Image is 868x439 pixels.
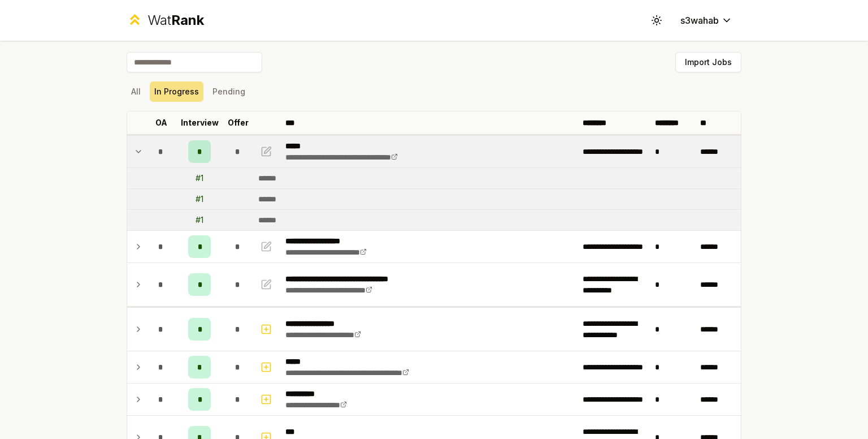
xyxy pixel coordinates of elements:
button: Import Jobs [675,52,741,72]
button: Pending [208,81,250,102]
p: Interview [181,117,219,128]
button: In Progress [150,81,203,102]
div: # 1 [196,193,203,205]
span: s3wahab [680,14,719,27]
a: WatRank [127,11,204,29]
span: Rank [171,12,204,28]
button: s3wahab [671,10,741,31]
p: OA [155,117,167,128]
div: Wat [147,11,204,29]
div: # 1 [196,173,203,184]
p: Offer [228,117,249,128]
div: # 1 [196,214,203,226]
button: All [127,81,145,102]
